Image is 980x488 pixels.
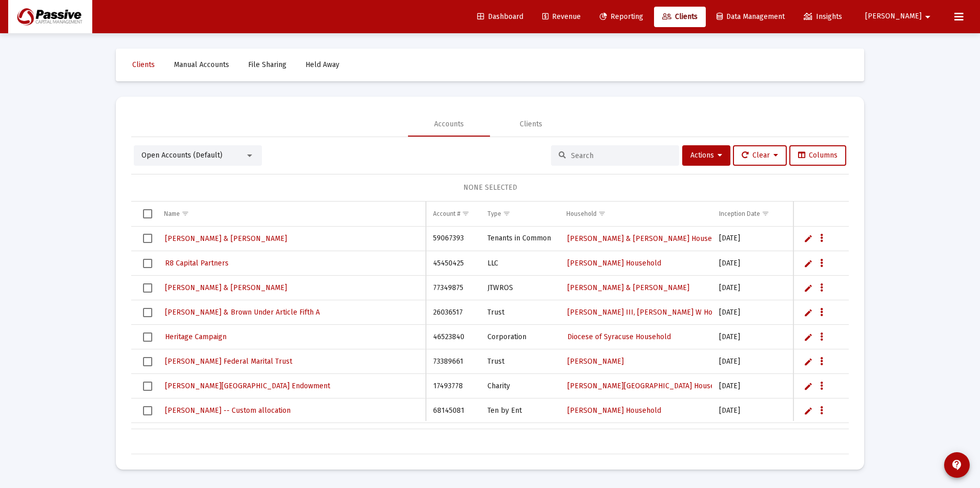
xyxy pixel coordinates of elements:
[426,349,480,374] td: 73389661
[804,283,813,293] a: Edit
[790,423,945,448] td: $14,567,704.43
[164,210,180,218] div: Name
[165,259,229,268] span: R8 Capital Partners
[790,374,945,398] td: $16,683,261.13
[165,308,320,317] span: [PERSON_NAME] & Brown Under Article Fifth A
[712,349,790,374] td: [DATE]
[712,300,790,325] td: [DATE]
[534,7,589,27] a: Revenue
[790,276,945,300] td: $32,080,036.91
[462,210,469,217] span: Show filter options for column 'Account #'
[566,280,690,295] a: [PERSON_NAME] & [PERSON_NAME]
[487,210,501,218] div: Type
[566,379,730,393] a: [PERSON_NAME][GEOGRAPHIC_DATA] Household
[566,403,662,418] a: [PERSON_NAME] Household
[124,55,163,75] a: Clients
[591,7,651,27] a: Reporting
[426,423,480,448] td: 19596410
[165,382,330,390] span: [PERSON_NAME][GEOGRAPHIC_DATA] Endowment
[143,332,152,342] div: Select row
[16,7,85,27] img: Dashboard
[712,325,790,349] td: [DATE]
[480,423,559,448] td: JTWROS
[567,406,661,415] span: [PERSON_NAME] Household
[240,55,295,75] a: File Sharing
[143,209,152,218] div: Select all
[166,55,237,75] a: Manual Accounts
[157,202,426,226] td: Column Name
[804,234,813,243] a: Edit
[143,283,152,293] div: Select row
[143,406,152,415] div: Select row
[143,308,152,317] div: Select row
[567,308,739,317] span: [PERSON_NAME] III, [PERSON_NAME] W Household
[662,12,698,21] span: Clients
[789,145,846,166] button: Columns
[469,7,532,27] a: Dashboard
[922,7,934,27] mat-icon: arrow_drop_down
[426,398,480,423] td: 68145081
[804,259,813,268] a: Edit
[164,256,230,271] a: R8 Capital Partners
[790,227,945,251] td: $131,633,842.83
[165,234,287,243] span: [PERSON_NAME] & [PERSON_NAME]
[865,12,922,21] span: [PERSON_NAME]
[520,119,542,129] div: Clients
[143,382,152,391] div: Select row
[131,202,849,454] div: Data grid
[853,6,946,27] button: [PERSON_NAME]
[480,276,559,300] td: JTWROS
[566,354,625,369] a: [PERSON_NAME]
[566,256,662,271] a: [PERSON_NAME] Household
[477,12,523,21] span: Dashboard
[790,202,945,226] td: Column Balance
[571,151,671,160] input: Search
[480,398,559,423] td: Ten by Ent
[790,349,945,374] td: $18,678,680.47
[139,183,841,193] div: NONE SELECTED
[433,210,460,218] div: Account #
[804,308,813,317] a: Edit
[567,283,689,292] span: [PERSON_NAME] & [PERSON_NAME]
[426,202,480,226] td: Column Account #
[426,227,480,251] td: 59067393
[566,210,597,218] div: Household
[567,234,727,243] span: [PERSON_NAME] & [PERSON_NAME] Household
[712,423,790,448] td: [DATE]
[690,151,722,160] span: Actions
[174,60,229,69] span: Manual Accounts
[762,210,769,217] span: Show filter options for column 'Inception Date'
[790,325,945,349] td: $25,330,712.16
[600,12,643,21] span: Reporting
[480,202,559,226] td: Column Type
[566,329,672,344] a: Diocese of Syracuse Household
[426,374,480,398] td: 17493778
[542,12,581,21] span: Revenue
[559,202,712,226] td: Column Household
[143,259,152,268] div: Select row
[804,357,813,366] a: Edit
[143,357,152,366] div: Select row
[733,145,787,166] button: Clear
[480,325,559,349] td: Corporation
[426,251,480,276] td: 45450425
[654,7,706,27] a: Clients
[598,210,606,217] span: Show filter options for column 'Household'
[712,202,790,226] td: Column Inception Date
[305,60,339,69] span: Held Away
[790,300,945,325] td: $26,628,846.17
[164,379,331,393] a: [PERSON_NAME][GEOGRAPHIC_DATA] Endowment
[426,300,480,325] td: 26036517
[164,280,288,295] a: [PERSON_NAME] & [PERSON_NAME]
[164,354,293,369] a: [PERSON_NAME] Federal Marital Trust
[164,403,292,418] a: [PERSON_NAME] -- Custom allocation
[804,12,842,21] span: Insights
[717,12,785,21] span: Data Management
[712,398,790,423] td: [DATE]
[712,374,790,398] td: [DATE]
[480,349,559,374] td: Trust
[719,210,760,218] div: Inception Date
[164,329,228,344] a: Heritage Campaign
[181,210,189,217] span: Show filter options for column 'Name'
[480,227,559,251] td: Tenants in Common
